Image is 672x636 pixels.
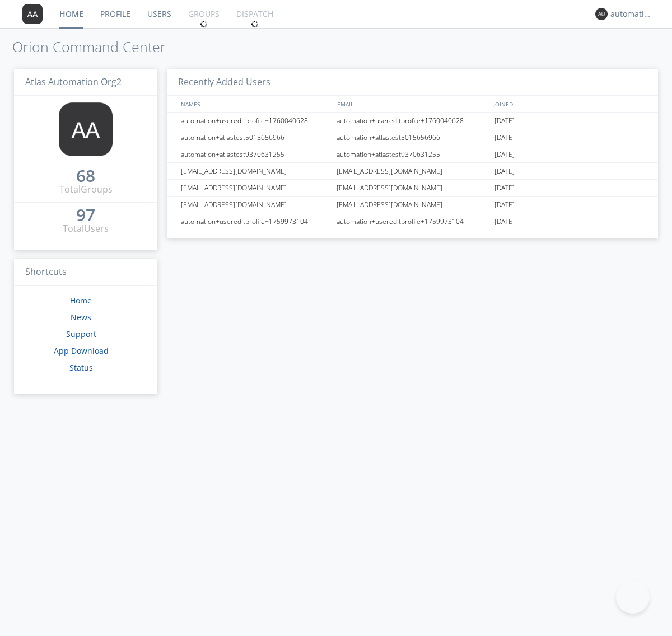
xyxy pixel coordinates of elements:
div: 97 [76,209,95,221]
div: automation+usereditprofile+1760040628 [178,113,333,129]
span: Atlas Automation Org2 [25,76,122,88]
div: automation+atlastest5015656966 [334,129,492,146]
div: 68 [76,170,95,181]
div: NAMES [178,96,332,112]
div: EMAIL [334,96,491,112]
span: [DATE] [494,146,515,163]
span: [DATE] [494,213,515,230]
div: automation+atlastest9370631255 [334,146,492,162]
h3: Recently Added Users [167,69,658,96]
span: [DATE] [494,113,515,129]
a: Support [66,329,96,339]
a: Home [70,295,92,306]
span: [DATE] [494,163,515,180]
div: [EMAIL_ADDRESS][DOMAIN_NAME] [178,197,333,213]
div: [EMAIL_ADDRESS][DOMAIN_NAME] [334,197,492,213]
span: [DATE] [494,180,515,197]
div: automation+usereditprofile+1759973104 [178,213,333,230]
img: 373638.png [595,8,608,20]
span: [DATE] [494,129,515,146]
div: automation+usereditprofile+1759973104 [334,213,492,230]
div: automation+atlastest9370631255 [178,146,333,162]
a: automation+usereditprofile+1759973104automation+usereditprofile+1759973104[DATE] [167,213,658,230]
a: News [71,312,91,322]
a: [EMAIL_ADDRESS][DOMAIN_NAME][EMAIL_ADDRESS][DOMAIN_NAME][DATE] [167,197,658,213]
div: [EMAIL_ADDRESS][DOMAIN_NAME] [178,163,333,179]
div: automation+usereditprofile+1760040628 [334,113,492,129]
a: automation+usereditprofile+1760040628automation+usereditprofile+1760040628[DATE] [167,113,658,129]
div: automation+atlastest5015656966 [178,129,333,146]
img: 373638.png [59,102,113,156]
img: spin.svg [251,20,259,28]
a: App Download [54,345,109,356]
a: Status [69,362,93,373]
a: 68 [76,170,95,183]
a: automation+atlastest5015656966automation+atlastest5015656966[DATE] [167,129,658,146]
div: automation+atlas+spanish0002+org2 [610,8,652,20]
div: [EMAIL_ADDRESS][DOMAIN_NAME] [334,180,492,196]
a: 97 [76,209,95,222]
img: 373638.png [22,4,43,24]
span: [DATE] [494,197,515,213]
h3: Shortcuts [14,259,157,286]
img: spin.svg [200,20,208,28]
div: JOINED [491,96,647,112]
a: [EMAIL_ADDRESS][DOMAIN_NAME][EMAIL_ADDRESS][DOMAIN_NAME][DATE] [167,180,658,197]
iframe: Toggle Customer Support [616,580,650,614]
div: [EMAIL_ADDRESS][DOMAIN_NAME] [178,180,333,196]
div: [EMAIL_ADDRESS][DOMAIN_NAME] [334,163,492,179]
a: [EMAIL_ADDRESS][DOMAIN_NAME][EMAIL_ADDRESS][DOMAIN_NAME][DATE] [167,163,658,180]
div: Total Users [63,222,109,235]
div: Total Groups [59,183,113,196]
a: automation+atlastest9370631255automation+atlastest9370631255[DATE] [167,146,658,163]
